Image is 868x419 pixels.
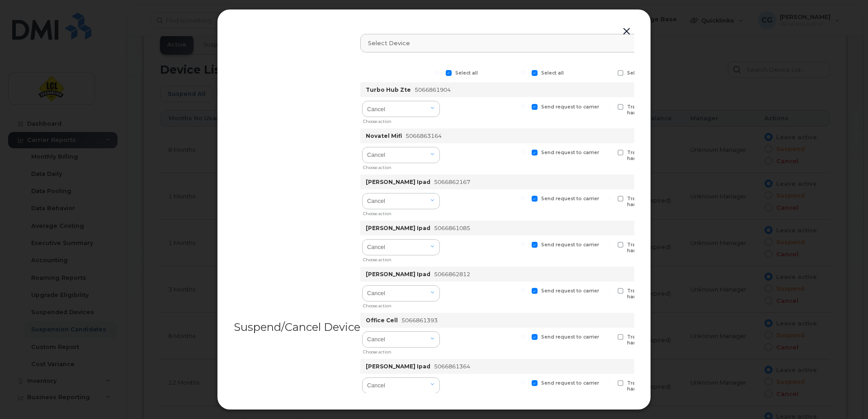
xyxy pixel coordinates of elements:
span: Send request to carrier [541,196,599,202]
div: Choose action [363,207,440,217]
span: Send request to carrier [541,104,599,110]
span: Send request to carrier [541,380,599,386]
span: 5066861364 [434,363,470,370]
span: Send request to carrier [541,150,599,155]
input: Transfer device to spare hardware [607,380,611,385]
div: Choose action [363,254,440,263]
strong: Novatel Mifi [366,132,402,139]
span: Transfer device to spare hardware [627,288,689,300]
span: Send request to carrier [541,242,599,248]
span: 5066861904 [415,86,451,93]
input: Select all [607,70,611,75]
span: Send request to carrier [541,288,599,294]
strong: [PERSON_NAME] Ipad [366,179,430,185]
span: 5066862167 [434,179,470,185]
span: 5066861393 [401,317,438,324]
input: Transfer device to spare hardware [607,104,611,108]
span: 5066861085 [434,225,470,231]
strong: [PERSON_NAME] Ipad [366,225,430,231]
div: Choose action [363,115,440,125]
div: Suspend/Cancel Device [234,322,360,333]
span: Transfer device to spare hardware [627,380,689,392]
span: Select device [368,39,410,47]
input: Send request to carrier [521,196,525,200]
span: Transfer device to spare hardware [627,242,689,254]
span: Select all [541,70,564,76]
div: Choose action [363,300,440,309]
input: Send request to carrier [521,334,525,339]
span: Select all [455,70,478,76]
input: Select all [435,70,439,75]
strong: Office Cell [366,317,398,324]
div: Choose action [363,161,440,171]
span: Transfer device to spare hardware [627,150,689,161]
input: Send request to carrier [521,242,525,246]
strong: [PERSON_NAME] Ipad [366,363,430,370]
strong: Turbo Hub Zte [366,86,411,93]
span: 5066863164 [406,132,442,139]
strong: [PERSON_NAME] Ipad [366,271,430,278]
span: Select all [627,70,650,76]
input: Transfer device to spare hardware [607,150,611,154]
input: Transfer device to spare hardware [607,288,611,292]
span: Transfer device to spare hardware [627,104,689,116]
span: Send request to carrier [541,334,599,340]
span: 5066862812 [434,271,470,278]
input: Transfer device to spare hardware [607,242,611,246]
span: Transfer device to spare hardware [627,196,689,207]
span: Transfer device to spare hardware [627,334,689,346]
input: Send request to carrier [521,150,525,154]
input: Send request to carrier [521,288,525,292]
div: Choose action [363,346,440,355]
input: Transfer device to spare hardware [607,334,611,339]
input: Send request to carrier [521,104,525,108]
input: Select all [521,70,525,75]
input: Send request to carrier [521,380,525,385]
input: Transfer device to spare hardware [607,196,611,200]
